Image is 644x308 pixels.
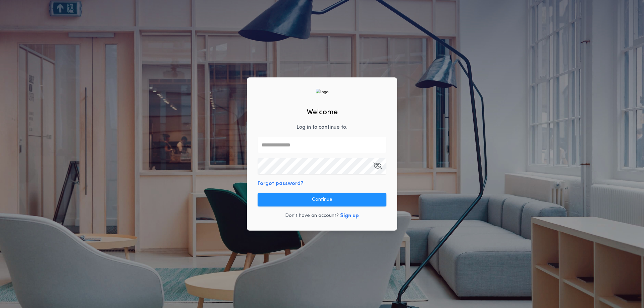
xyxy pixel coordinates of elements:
img: logo [316,89,328,95]
button: Sign up [340,212,359,220]
h2: Welcome [307,107,338,118]
button: Continue [258,193,386,206]
button: Forgot password? [258,180,304,188]
p: Log in to continue to . [297,123,347,131]
p: Don't have an account? [285,212,339,219]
